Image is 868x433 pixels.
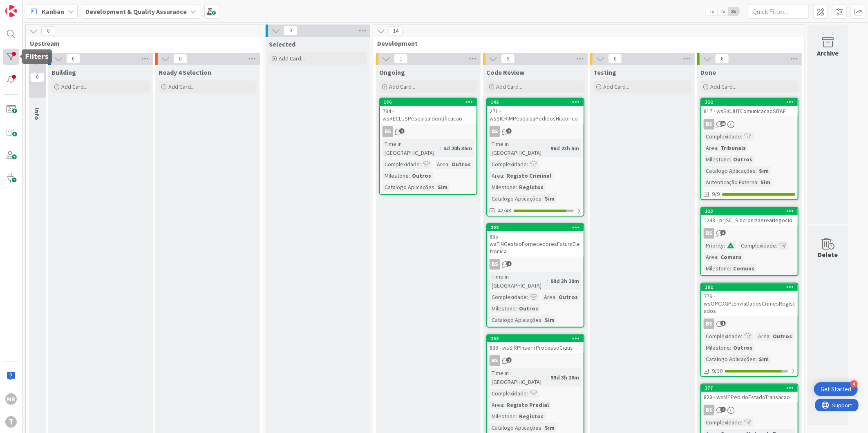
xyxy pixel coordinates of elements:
span: : [516,412,517,421]
div: BS [383,126,393,137]
span: Add Card... [168,83,195,90]
div: 202 [487,224,584,231]
div: 377828 - wsMPPedidoEstadoTransacao [701,384,798,402]
b: Development & Quality Assurance [85,7,187,16]
div: Area [435,160,448,169]
div: Complexidade [704,418,741,427]
span: 0 [173,54,187,64]
div: BS [487,355,584,366]
div: 223 [701,208,798,215]
div: 377 [705,385,798,391]
div: Outros [771,332,794,341]
div: BS [701,228,798,239]
div: 1248 - prjSC_SincronizaAreaNegocio [701,215,798,225]
span: : [547,373,548,382]
div: Registos [517,412,546,421]
div: Time in [GEOGRAPHIC_DATA] [490,368,547,386]
div: 203 [487,335,584,342]
div: Complexidade [704,132,741,141]
div: Sim [543,315,557,324]
span: : [541,423,543,432]
span: 5 [501,54,515,64]
div: BS [490,259,500,270]
div: Sim [543,423,557,432]
div: Autenticação Externa [704,178,757,187]
div: Open Get Started checklist, remaining modules: 4 [814,382,858,396]
div: 322 [705,99,798,105]
span: 1 [506,357,512,363]
span: Building [51,68,76,76]
div: 784 - wsRECLUSPesquisaIdentificacao [380,106,477,124]
div: Outros [517,304,540,313]
span: : [724,241,725,250]
div: Outros [450,160,473,169]
span: 1 [399,128,405,134]
div: BS [704,405,714,415]
span: Add Card... [496,83,522,90]
span: 42/48 [498,206,511,215]
span: : [757,178,758,187]
div: Outros [557,292,580,301]
div: 4 [850,380,858,388]
span: : [756,166,757,175]
div: Outros [731,155,754,164]
span: : [420,160,421,169]
div: Complexidade [490,389,527,398]
div: Milestone [490,183,516,192]
span: Ready 4 Selection [159,68,211,76]
span: : [503,400,504,409]
a: 146271 - wsSICRIMPesquisaPedidosHistoricoBSTime in [GEOGRAPHIC_DATA]:96d 23h 5mComplexidade:Area:... [486,98,584,216]
span: Code Review [486,68,524,76]
div: Complexidade [490,292,527,301]
span: 0 [66,54,80,64]
div: Area [704,143,717,152]
div: Catalogo Aplicações [704,166,756,175]
div: Time in [GEOGRAPHIC_DATA] [490,139,547,157]
span: Add Card... [389,83,415,90]
span: : [448,160,450,169]
div: 146 [487,98,584,106]
div: BS [701,319,798,329]
span: 0 [608,54,622,64]
div: 182779 - wsOPCDGPJEnviaDadosCrimesRegistados [701,283,798,316]
div: Sim [436,183,450,192]
span: : [434,183,436,192]
span: : [503,171,504,180]
div: BS [704,228,714,239]
div: Outros [731,343,754,352]
span: : [730,343,731,352]
div: Comuns [731,264,756,273]
span: Add Card... [603,83,629,90]
div: 322 [701,98,798,106]
div: MR [5,393,17,405]
span: : [440,144,441,153]
div: 2231248 - prjSC_SincronizaAreaNegocio [701,208,798,225]
div: Delete [818,250,838,259]
span: : [741,132,742,141]
span: : [730,155,731,164]
span: : [541,194,543,203]
a: 322817 - wsSICJUTComunicacaoSITAFBSComplexidade:Area:TribunaisMilestone:OutrosCatalogo Aplicações... [700,98,799,200]
span: 1 [506,261,512,266]
div: Catalogo Aplicações [490,194,541,203]
div: Outros [410,171,433,180]
div: 146271 - wsSICRIMPesquisaPedidosHistorico [487,98,584,124]
div: Milestone [704,264,730,273]
span: 2x [717,7,728,16]
div: 202 [491,225,584,230]
div: Complexidade [739,241,776,250]
div: 146 [491,99,584,105]
div: Archive [817,48,839,58]
span: 10 [720,121,726,126]
span: Done [700,68,716,76]
div: 377 [701,384,798,392]
div: 271 - wsSICRIMPesquisaPedidosHistorico [487,106,584,124]
div: Milestone [490,412,516,421]
span: : [516,183,517,192]
div: BS [487,259,584,270]
div: Comuns [718,252,744,261]
div: Catalogo Aplicações [490,315,541,324]
span: 9/9 [712,190,720,199]
div: BS [701,405,798,415]
span: 3 [720,230,726,235]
